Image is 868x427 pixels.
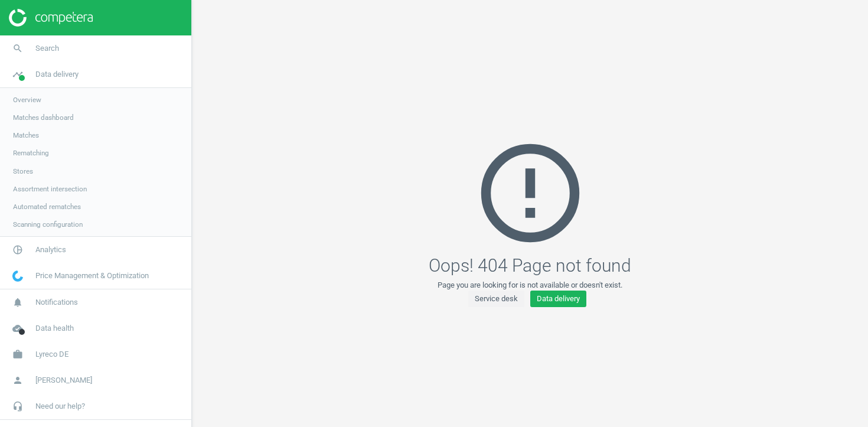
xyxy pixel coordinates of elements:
[13,167,33,176] span: Stores
[13,220,83,229] span: Scanning configuration
[471,134,589,252] i: error_outline
[6,395,29,418] i: headset_mic
[429,280,631,291] p: Page you are looking for is not available or doesn't exist.
[35,401,85,412] span: Need our help?
[35,323,74,334] span: Data health
[6,317,29,340] i: cloud_done
[13,184,87,194] span: Assortment intersection
[468,291,524,307] a: Service desk
[429,255,631,276] h1: Oops! 404 Page not found
[35,270,149,281] span: Price Management & Optimization
[13,202,81,211] span: Automated rematches
[6,369,29,392] i: person
[13,95,41,105] span: Overview
[35,245,66,255] span: Analytics
[35,69,79,80] span: Data delivery
[13,148,49,158] span: Rematching
[12,270,23,282] img: wGWNvw8QSZomAAAAABJRU5ErkJggg==
[35,43,59,54] span: Search
[6,239,29,261] i: pie_chart_outlined
[6,291,29,314] i: notifications
[13,131,39,140] span: Matches
[35,349,68,360] span: Lyreco DE
[13,113,74,122] span: Matches dashboard
[530,291,586,307] a: Data delivery
[9,9,93,27] img: ajHJNr6hYgQAAAAASUVORK5CYII=
[6,63,29,86] i: timeline
[35,375,92,386] span: [PERSON_NAME]
[6,343,29,366] i: work
[6,37,29,60] i: search
[35,297,78,308] span: Notifications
